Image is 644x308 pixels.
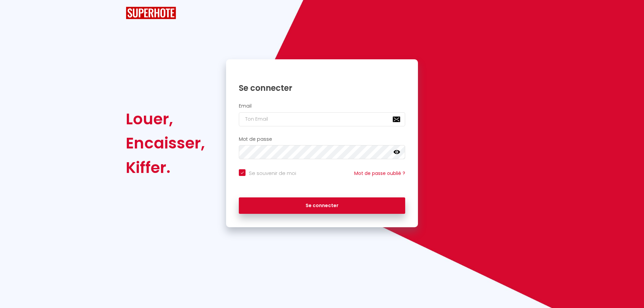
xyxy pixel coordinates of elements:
[126,156,205,180] div: Kiffer.
[239,197,405,214] button: Se connecter
[126,7,176,19] img: SuperHote logo
[126,131,205,155] div: Encaisser,
[239,136,405,142] h2: Mot de passe
[239,112,405,126] input: Ton Email
[126,107,205,131] div: Louer,
[354,170,405,177] a: Mot de passe oublié ?
[239,103,405,109] h2: Email
[239,83,405,93] h1: Se connecter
